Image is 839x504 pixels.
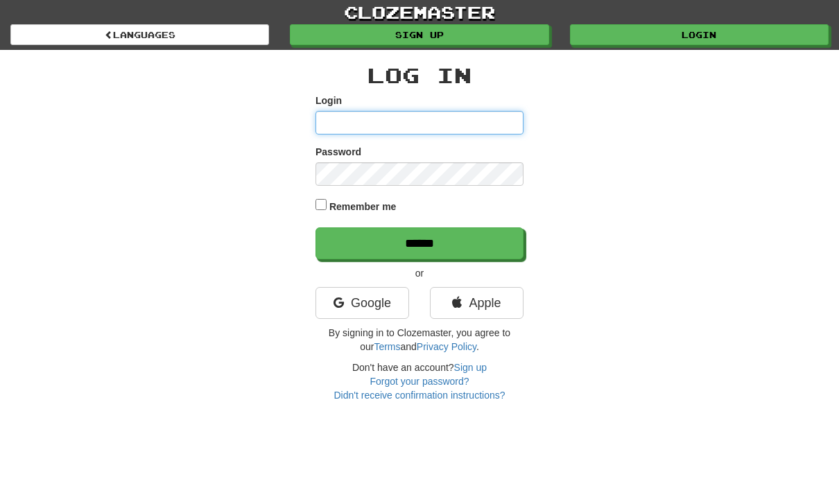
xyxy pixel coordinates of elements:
a: Login [570,24,829,45]
label: Login [315,94,342,107]
p: or [315,266,524,280]
label: Password [315,145,361,159]
a: Forgot your password? [370,376,469,387]
a: Terms [374,341,400,352]
p: By signing in to Clozemaster, you agree to our and . [315,326,524,354]
label: Remember me [329,200,397,214]
a: Apple [430,287,524,319]
div: Don't have an account? [315,360,524,402]
h2: Log In [315,64,524,87]
a: Google [315,287,409,319]
a: Languages [10,24,269,45]
a: Didn't receive confirmation instructions? [334,390,505,401]
a: Sign up [290,24,548,45]
a: Sign up [454,362,487,373]
a: Privacy Policy [417,341,476,352]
